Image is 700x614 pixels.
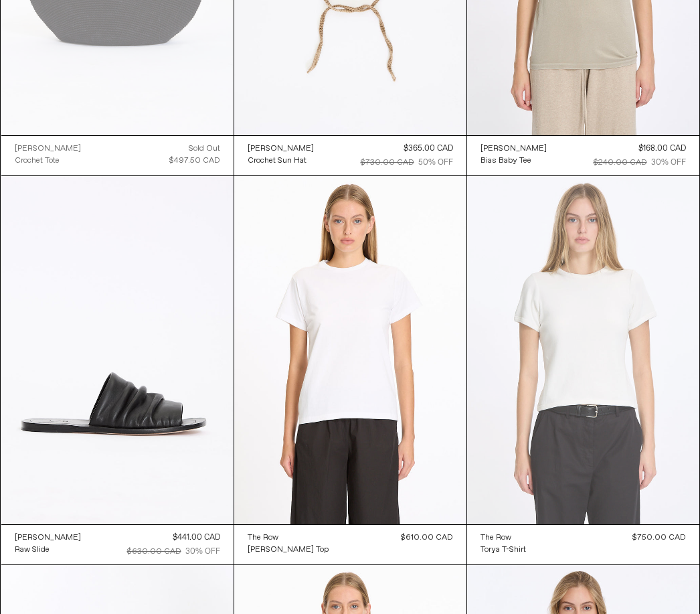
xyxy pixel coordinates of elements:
div: 50% OFF [418,157,453,169]
a: The Row [480,532,526,544]
a: [PERSON_NAME] [480,143,547,155]
div: 30% OFF [185,546,220,558]
div: Torya T-Shirt [480,544,526,556]
a: Crochet Sun Hat [248,155,314,167]
div: [PERSON_NAME] [15,532,81,544]
div: [PERSON_NAME] Top [248,544,329,556]
a: [PERSON_NAME] [15,143,81,155]
div: $240.00 CAD [594,157,647,169]
a: Bias Baby Tee [480,155,547,167]
div: $441.00 CAD [173,532,220,544]
a: [PERSON_NAME] Top [248,544,329,556]
div: Crochet Sun Hat [248,155,307,167]
div: [PERSON_NAME] [15,143,81,155]
a: Raw Slide [15,544,81,556]
div: $750.00 CAD [632,532,686,544]
img: The Row Florie Top [234,176,466,525]
div: The Row [248,532,278,544]
div: $168.00 CAD [638,143,686,155]
img: Lauren Manoogian Raw Slide [1,176,234,525]
div: $497.50 CAD [169,155,220,167]
div: $365.00 CAD [404,143,453,155]
a: Torya T-Shirt [480,544,526,556]
div: 30% OFF [651,157,686,169]
div: Raw Slide [15,544,50,556]
div: $630.00 CAD [127,546,181,558]
div: Sold out [189,143,220,155]
div: [PERSON_NAME] [480,143,547,155]
div: $610.00 CAD [401,532,453,544]
a: [PERSON_NAME] [15,532,81,544]
a: The Row [248,532,329,544]
img: The Row Torya T-Shirt in white [467,176,699,525]
a: Crochet Tote [15,155,81,167]
a: [PERSON_NAME] [248,143,314,155]
div: The Row [480,532,511,544]
div: $730.00 CAD [361,157,414,169]
div: Bias Baby Tee [480,155,531,167]
div: [PERSON_NAME] [248,143,314,155]
div: Crochet Tote [15,155,60,167]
